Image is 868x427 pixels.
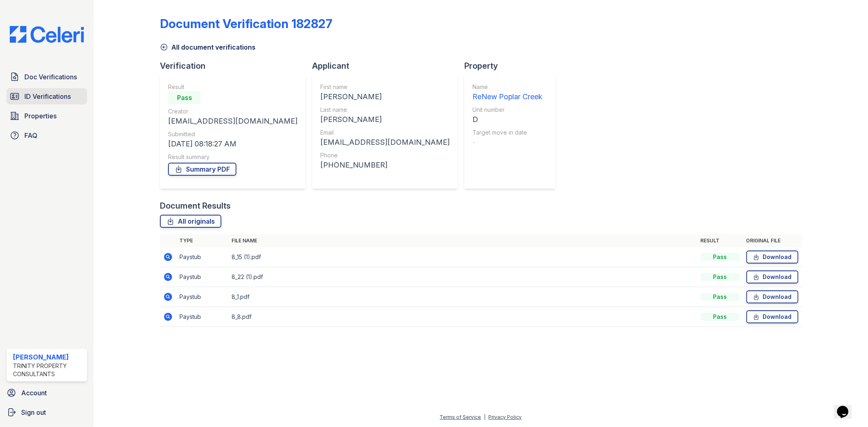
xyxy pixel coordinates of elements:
th: Result [697,234,743,247]
a: Doc Verifications [7,69,87,85]
div: ReNew Poplar Creek [472,91,542,102]
span: Account [21,388,47,398]
td: 8_8.pdf [228,307,697,327]
a: Download [746,251,798,264]
div: [EMAIL_ADDRESS][DOMAIN_NAME] [320,137,450,148]
div: [PHONE_NUMBER] [320,159,450,171]
div: Trinity Property Consultants [13,362,84,378]
div: Last name [320,106,450,114]
div: Result summary [168,153,297,161]
div: Unit number [472,106,542,114]
a: ID Verifications [7,88,87,105]
a: Name ReNew Poplar Creek [472,83,542,102]
a: Download [746,290,798,303]
td: 8_22 (1).pdf [228,267,697,287]
a: Download [746,270,798,283]
td: Paystub [176,247,228,267]
span: ID Verifications [24,91,71,101]
a: Account [3,385,90,401]
td: 8_15 (1).pdf [228,247,697,267]
img: CE_Logo_Blue-a8612792a0a2168367f1c8372b55b34899dd931a85d93a1a3d3e32e68fde9ad4.png [3,26,90,43]
div: Email [320,129,450,137]
a: All originals [160,215,221,228]
div: Document Results [160,200,231,211]
div: First name [320,83,450,91]
div: D [472,114,542,125]
iframe: chat widget [834,394,860,419]
div: [PERSON_NAME] [320,114,450,125]
div: Creator [168,107,297,115]
a: Properties [7,108,87,124]
div: [PERSON_NAME] [13,352,84,362]
th: Type [176,234,228,247]
a: Summary PDF [168,163,236,176]
div: Pass [701,313,740,321]
a: All document verifications [160,42,256,52]
div: Name [472,83,542,91]
td: Paystub [176,287,228,307]
div: Applicant [312,60,464,72]
span: Properties [24,111,57,121]
div: [DATE] 08:18:27 AM [168,138,297,150]
div: [PERSON_NAME] [320,91,450,102]
span: Doc Verifications [24,72,77,82]
div: Document Verification 182827 [160,16,332,31]
td: 8_1.pdf [228,287,697,307]
a: Sign out [3,404,90,420]
div: Verification [160,60,312,72]
div: Pass [168,91,201,104]
div: Result [168,83,297,91]
div: Submitted [168,130,297,138]
a: Terms of Service [440,414,481,420]
div: Property [464,60,562,72]
div: Pass [701,253,740,261]
td: Paystub [176,267,228,287]
span: FAQ [24,131,37,140]
div: [EMAIL_ADDRESS][DOMAIN_NAME] [168,115,297,127]
a: Download [746,310,798,323]
div: Pass [701,273,740,281]
span: Sign out [21,407,46,417]
div: Phone [320,151,450,159]
div: - [472,137,542,148]
a: Privacy Policy [489,414,522,420]
td: Paystub [176,307,228,327]
div: | [484,414,486,420]
div: Target move in date [472,129,542,137]
th: Original file [743,234,802,247]
th: File name [228,234,697,247]
div: Pass [701,293,740,301]
a: FAQ [7,127,87,144]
